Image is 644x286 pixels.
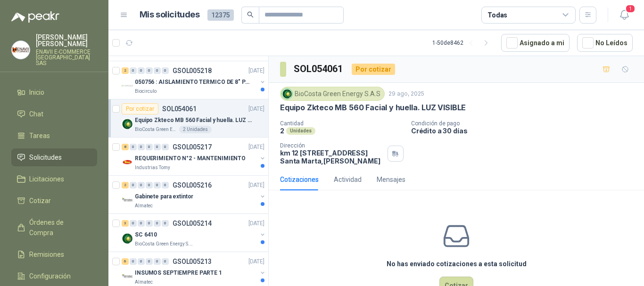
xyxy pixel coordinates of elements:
[173,182,212,188] p: GSOL005216
[12,41,30,59] img: Company Logo
[280,120,404,127] p: Cantidad
[294,62,344,76] h3: SOL054061
[162,144,169,150] div: 0
[11,105,97,123] a: Chat
[207,9,234,21] span: 12375
[162,182,169,188] div: 0
[135,230,157,239] p: SC 6410
[135,278,153,286] p: Almatec
[247,11,254,18] span: search
[280,127,284,135] p: 2
[280,87,385,101] div: BioCosta Green Energy S.A.S
[173,67,212,74] p: GSOL005218
[29,152,62,163] span: Solicitudes
[411,127,640,135] p: Crédito a 30 días
[162,258,169,265] div: 0
[11,170,97,188] a: Licitaciones
[173,220,212,227] p: GSOL005214
[135,240,194,248] p: BioCosta Green Energy S.A.S
[154,182,161,188] div: 0
[135,164,170,172] p: Industrias Tomy
[162,106,197,112] p: SOL054061
[173,258,212,265] p: GSOL005213
[130,258,137,265] div: 0
[29,271,71,281] span: Configuración
[154,258,161,265] div: 0
[286,127,315,135] div: Unidades
[11,192,97,210] a: Cotizar
[122,182,129,188] div: 2
[135,154,246,163] p: REQUERIMIENTO N°2 - MANTENIMIENTO
[122,256,266,286] a: 6 0 0 0 0 0 GSOL005213[DATE] Company LogoINSUMOS SEPTIEMPRE PARTE 1Almatec
[122,141,266,172] a: 8 0 0 0 0 0 GSOL005217[DATE] Company LogoREQUERIMIENTO N°2 - MANTENIMIENTOIndustrias Tomy
[29,217,88,238] span: Órdenes de Compra
[577,34,633,52] button: No Leídos
[162,67,169,74] div: 0
[282,89,292,99] img: Company Logo
[432,35,494,50] div: 1 - 50 de 8462
[411,120,640,127] p: Condición de pago
[11,127,97,145] a: Tareas
[248,66,264,75] p: [DATE]
[501,34,570,52] button: Asignado a mi
[122,65,266,95] a: 2 0 0 0 0 0 GSOL005218[DATE] Company Logo050756 : AISLAMIENTO TERMICO DE 8" PARA TUBERIABiocirculo
[11,267,97,285] a: Configuración
[154,144,161,150] div: 0
[138,144,145,150] div: 0
[387,259,527,269] h3: No has enviado cotizaciones a esta solicitud
[140,8,200,22] h1: Mis solicitudes
[248,257,264,266] p: [DATE]
[138,220,145,227] div: 0
[122,144,129,150] div: 8
[122,195,133,206] img: Company Logo
[122,218,266,248] a: 3 0 0 0 0 0 GSOL005214[DATE] Company LogoSC 6410BioCosta Green Energy S.A.S
[122,271,133,282] img: Company Logo
[138,182,145,188] div: 0
[280,149,384,165] p: km 12 [STREET_ADDRESS] Santa Marta , [PERSON_NAME]
[29,87,44,98] span: Inicio
[138,258,145,265] div: 0
[334,174,362,185] div: Actividad
[248,219,264,228] p: [DATE]
[248,143,264,152] p: [DATE]
[130,182,137,188] div: 0
[146,220,153,227] div: 0
[138,67,145,74] div: 0
[11,245,97,263] a: Remisiones
[154,220,161,227] div: 0
[122,220,129,227] div: 3
[135,126,177,133] p: BioCosta Green Energy S.A.S
[146,144,153,150] div: 0
[135,269,222,278] p: INSUMOS SEPTIEMPRE PARTE 1
[135,78,252,87] p: 050756 : AISLAMIENTO TERMICO DE 8" PARA TUBERIA
[377,174,405,185] div: Mensajes
[280,142,384,149] p: Dirección
[487,10,507,20] div: Todas
[179,126,212,133] div: 2 Unidades
[162,220,169,227] div: 0
[122,180,266,210] a: 2 0 0 0 0 0 GSOL005216[DATE] Company LogoGabinete para extintorAlmatec
[280,103,466,113] p: Equipo Zkteco MB 560 Facial y huella. LUZ VISIBLE
[122,233,133,244] img: Company Logo
[122,67,129,74] div: 2
[36,34,97,47] p: [PERSON_NAME] [PERSON_NAME]
[248,181,264,190] p: [DATE]
[122,80,133,91] img: Company Logo
[122,156,133,168] img: Company Logo
[29,131,50,141] span: Tareas
[108,99,268,138] a: Por cotizarSOL054061[DATE] Company LogoEquipo Zkteco MB 560 Facial y huella. LUZ VISIBLEBioCosta ...
[280,174,319,185] div: Cotizaciones
[146,258,153,265] div: 0
[154,67,161,74] div: 0
[29,109,43,119] span: Chat
[248,105,264,114] p: [DATE]
[135,116,252,125] p: Equipo Zkteco MB 560 Facial y huella. LUZ VISIBLE
[146,67,153,74] div: 0
[388,90,424,98] p: 29 ago, 2025
[135,202,153,210] p: Almatec
[36,49,97,66] p: ENAVII E-COMMERCE [GEOGRAPHIC_DATA] SAS
[352,64,395,75] div: Por cotizar
[122,103,158,114] div: Por cotizar
[173,144,212,150] p: GSOL005217
[616,7,633,24] button: 1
